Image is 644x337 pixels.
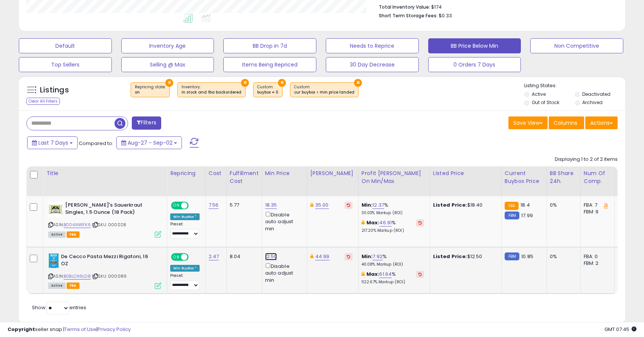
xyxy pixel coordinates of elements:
[209,169,223,177] div: Cost
[530,38,623,53] button: Non Competitive
[362,210,424,216] p: 30.03% Markup (ROI)
[584,260,609,267] div: FBM: 2
[278,79,286,87] button: ×
[505,202,519,210] small: FBA
[362,280,424,285] p: 1122.67% Markup (ROI)
[19,38,112,53] button: Default
[64,326,96,333] a: Terms of Use
[182,84,241,95] span: Inventory :
[326,38,419,53] button: Needs to Reprice
[521,212,533,219] span: 17.99
[585,116,618,129] button: Actions
[79,140,113,147] span: Compared to:
[257,84,278,95] span: Custom:
[48,253,161,288] div: ASIN:
[241,79,249,87] button: ×
[550,202,575,209] div: 0%
[362,228,424,233] p: 217.20% Markup (ROI)
[165,79,173,87] button: ×
[505,212,519,219] small: FBM
[354,79,362,87] button: ×
[294,90,354,95] div: cur buybox < min price landed
[362,169,427,185] div: Profit [PERSON_NAME] on Min/Max
[372,253,383,260] a: 7.92
[555,156,618,163] div: Displaying 1 to 2 of 2 items
[550,253,575,260] div: 0%
[230,202,256,209] div: 5.77
[366,271,380,278] b: Max:
[520,201,530,209] span: 18.4
[223,57,316,72] button: Items Being Repriced
[170,273,200,290] div: Preset:
[379,271,392,278] a: 61.64
[618,253,642,260] div: N/A
[64,222,91,228] a: B004ANRFK6
[32,304,86,311] span: Show: entries
[439,12,452,19] span: $0.33
[170,265,200,272] div: Win BuyBox *
[550,169,577,185] div: BB Share 24h.
[257,90,278,95] div: buybox = 0
[48,202,161,237] div: ASIN:
[433,201,467,209] b: Listed Price:
[315,201,329,209] a: 35.00
[223,38,316,53] button: BB Drop in 7d
[172,203,181,209] span: ON
[554,119,577,127] span: Columns
[48,202,63,217] img: 415zuSF-2uS._SL40_.jpg
[92,273,127,279] span: | SKU: 000089
[172,254,181,260] span: ON
[618,185,622,192] small: Avg Win Price.
[48,231,66,238] span: All listings currently available for purchase on Amazon
[27,136,78,149] button: Last 7 Days
[521,253,533,260] span: 10.85
[98,326,131,333] a: Privacy Policy
[294,84,354,95] span: Custom:
[170,222,200,239] div: Preset:
[48,283,66,289] span: All listings currently available for purchase on Amazon
[508,116,548,129] button: Save View
[358,166,430,196] th: The percentage added to the cost of goods (COGS) that forms the calculator for Min & Max prices.
[524,82,625,89] p: Listing States:
[8,326,35,333] strong: Copyright
[362,253,424,267] div: %
[65,202,157,218] b: [PERSON_NAME]'s Sauerkraut Singles, 1.5 Ounce (18 Pack)
[40,85,69,95] h5: Listings
[584,202,609,209] div: FBA: 7
[121,38,214,53] button: Inventory Age
[379,12,438,19] b: Short Term Storage Fees:
[362,253,373,260] b: Min:
[230,169,259,185] div: Fulfillment Cost
[584,253,609,260] div: FBA: 0
[326,57,419,72] button: 30 Day Decrease
[265,169,304,177] div: Min Price
[182,90,241,95] div: in stock and fba backordered
[265,262,301,284] div: Disable auto adjust min
[67,231,79,238] span: FBA
[505,169,543,185] div: Current Buybox Price
[92,222,126,228] span: | SKU: 000028
[128,139,172,147] span: Aug-27 - Sep-02
[67,283,79,289] span: FBA
[379,4,430,10] b: Total Inventory Value:
[362,271,424,285] div: %
[38,139,68,147] span: Last 7 Days
[265,253,277,260] a: 12.50
[8,326,131,333] div: seller snap | |
[209,253,219,260] a: 2.47
[135,84,166,95] span: Repricing state :
[532,91,546,97] label: Active
[230,253,256,260] div: 8.04
[584,169,611,185] div: Num of Comp.
[265,201,277,209] a: 18.35
[170,169,202,177] div: Repricing
[61,253,153,269] b: De Cecco Pasta Mezzi Rigatoni, 16 OZ
[26,98,60,105] div: Clear All Filters
[188,203,200,209] span: OFF
[310,169,355,177] div: [PERSON_NAME]
[265,210,301,232] div: Disable auto adjust min
[372,201,384,209] a: 12.37
[132,116,161,130] button: Filters
[428,57,521,72] button: 0 Orders 7 Days
[135,90,166,95] div: on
